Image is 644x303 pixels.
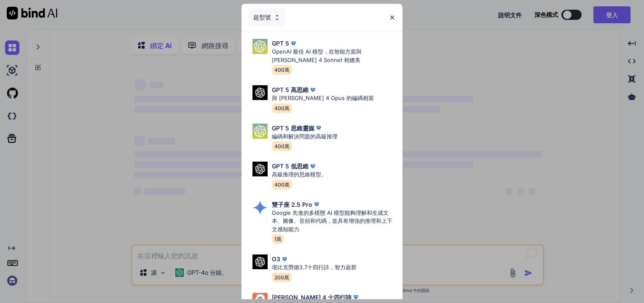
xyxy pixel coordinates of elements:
p: 雙子座 2.5 Pro [272,200,312,209]
img: 選擇模型 [252,254,268,269]
span: 400萬 [272,180,292,189]
img: 選擇模型 [252,200,268,215]
p: Google 先進的多模態 AI 模型能夠理解和生成文本、圖像、音頻和代碼，並具有增強的推理和上下文感知能力 [272,209,396,234]
span: 400萬 [272,141,292,151]
img: 選擇模型 [252,39,268,54]
p: GPT 5 [272,39,289,48]
span: 1萬 [272,234,284,244]
p: GPT 5 高思維 [272,85,309,94]
p: GPT 5 思維靈媒 [272,124,314,133]
p: OpenAI 最佳 AI 模型，在智能方面與 [PERSON_NAME] 4 Sonnet 相媲美 [272,48,396,64]
p: GPT 5 低思維 [272,162,309,170]
img: 選擇模型 [252,124,268,139]
p: 高級推理的思維模型。 [272,170,327,179]
p: 編碼和解決問題的高級推理 [272,133,338,141]
img: 保險費 [314,124,323,132]
p: O3 [272,254,280,263]
img: 保險費 [309,86,317,94]
img: 保險費 [289,39,298,48]
span: 200萬 [272,273,292,282]
img: 保險費 [309,162,317,170]
p: 與 [PERSON_NAME] 4 Opus 的編碼相當 [272,94,374,103]
p: [PERSON_NAME] 4 十四行詩 [272,293,352,302]
span: 400萬 [272,65,292,75]
img: 選擇模型 [252,162,268,176]
img: 選擇模型 [274,14,281,21]
img: 選擇模型 [252,85,268,100]
img: 保險費 [280,255,289,263]
img: 保險費 [312,200,321,208]
span: 400萬 [272,103,292,113]
img: 保險費 [352,293,360,301]
font: 超型號 [253,13,271,22]
img: 近 [389,14,396,21]
p: 堪比克勞德3.7十四行詩，智力超群 [272,263,357,272]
